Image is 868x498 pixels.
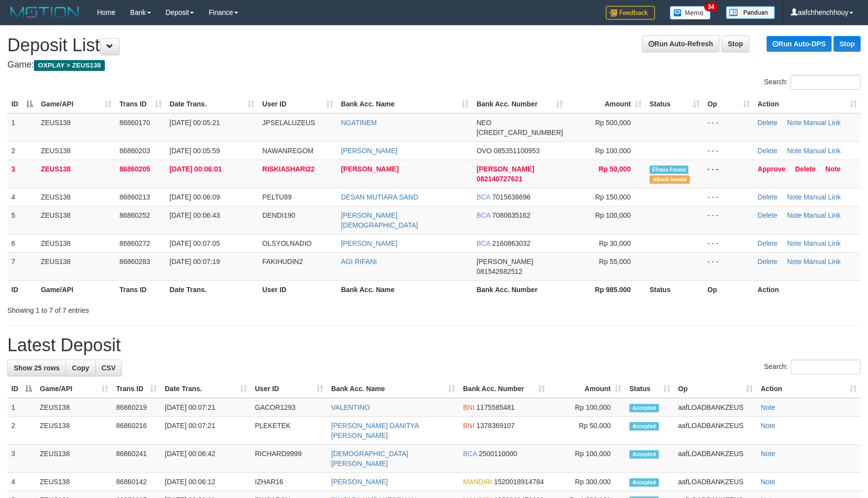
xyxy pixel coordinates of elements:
span: BNI [463,403,474,411]
td: [DATE] 00:07:21 [161,398,251,417]
th: Bank Acc. Name [337,280,473,299]
td: [DATE] 00:06:12 [161,473,251,491]
span: 34 [704,2,717,11]
th: Date Trans. [166,280,258,299]
th: Bank Acc. Name: activate to sort column ascending [337,95,473,113]
span: OVO [476,147,492,155]
span: Copy 7080635162 to clipboard [492,211,530,219]
th: Op [704,280,754,299]
a: Delete [758,239,777,247]
span: OLSYOLNADIO [262,239,311,247]
td: Rp 100,000 [549,398,625,417]
th: Bank Acc. Number: activate to sort column ascending [459,380,549,398]
td: ZEUS138 [37,252,116,280]
a: DESAN MUTIARA SAND [341,193,418,201]
span: Copy 1378369107 to clipboard [476,422,515,430]
a: Note [787,193,802,201]
span: [DATE] 00:06:43 [170,211,220,219]
span: Accepted [629,450,659,459]
span: 86860170 [120,119,150,127]
td: 4 [7,473,36,491]
th: Action: activate to sort column ascending [757,380,861,398]
td: ZEUS138 [36,398,112,417]
a: Run Auto-Refresh [642,35,719,52]
th: User ID [258,280,337,299]
label: Search: [764,360,861,374]
td: Rp 300,000 [549,473,625,491]
span: Accepted [629,422,659,431]
th: Date Trans.: activate to sort column ascending [161,380,251,398]
td: ZEUS138 [36,417,112,445]
a: Note [761,422,775,430]
td: ZEUS138 [37,188,116,206]
td: aafLOADBANKZEUS [674,417,757,445]
a: Delete [758,147,777,155]
img: Feedback.jpg [606,6,655,20]
a: Delete [758,258,777,266]
th: Action [754,280,861,299]
td: Rp 100,000 [549,445,625,473]
span: [PERSON_NAME] [476,165,534,173]
td: ZEUS138 [36,473,112,491]
span: Copy 2160863032 to clipboard [492,239,530,247]
td: ZEUS138 [37,113,116,142]
img: MOTION_logo.png [7,5,82,20]
td: ZEUS138 [37,234,116,252]
span: 86860203 [120,147,150,155]
td: 7 [7,252,37,280]
a: Delete [758,193,777,201]
th: Trans ID: activate to sort column ascending [112,380,161,398]
a: [PERSON_NAME] [341,147,398,155]
a: Note [761,478,775,486]
span: Rp 30,000 [599,239,631,247]
span: Copy 5859459295719800 to clipboard [476,129,563,136]
a: Note [787,239,802,247]
td: IZHAR16 [251,473,327,491]
span: 86860283 [120,258,150,266]
td: aafLOADBANKZEUS [674,398,757,417]
a: Stop [721,35,749,52]
a: Delete [758,119,777,127]
td: ZEUS138 [37,160,116,188]
td: 6 [7,234,37,252]
span: 86860205 [120,165,150,173]
span: Copy 082140727621 to clipboard [476,175,522,183]
th: Action: activate to sort column ascending [754,95,861,113]
td: 2 [7,417,36,445]
th: Bank Acc. Number: activate to sort column ascending [472,95,567,113]
a: AGI RIFANI [341,258,377,266]
span: 86860272 [120,239,150,247]
th: Op: activate to sort column ascending [674,380,757,398]
a: Run Auto-DPS [767,36,832,52]
td: [DATE] 00:06:42 [161,445,251,473]
span: Rp 500,000 [595,119,630,127]
td: - - - [704,234,754,252]
span: [DATE] 00:06:09 [170,193,220,201]
span: DENDI190 [262,211,295,219]
span: Show 25 rows [14,364,60,372]
th: Rp 985.000 [567,280,646,299]
td: [DATE] 00:07:21 [161,417,251,445]
td: Rp 50,000 [549,417,625,445]
span: Copy 085351100953 to clipboard [494,147,539,155]
span: BCA [476,239,490,247]
td: aafLOADBANKZEUS [674,445,757,473]
td: 86860142 [112,473,161,491]
a: [PERSON_NAME][DEMOGRAPHIC_DATA] [341,211,418,229]
span: [PERSON_NAME] [476,258,533,266]
h1: Deposit List [7,35,861,55]
td: ZEUS138 [37,206,116,234]
span: Rp 150,000 [595,193,630,201]
th: Trans ID: activate to sort column ascending [116,95,166,113]
th: Status [646,280,704,299]
a: Note [787,211,802,219]
span: CSV [101,364,116,372]
a: Show 25 rows [7,360,66,376]
span: BCA [476,193,490,201]
span: Accepted [629,404,659,412]
td: 3 [7,445,36,473]
th: Amount: activate to sort column ascending [567,95,646,113]
a: Manual Link [804,258,841,266]
a: CSV [95,360,122,376]
span: [DATE] 00:05:59 [170,147,220,155]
